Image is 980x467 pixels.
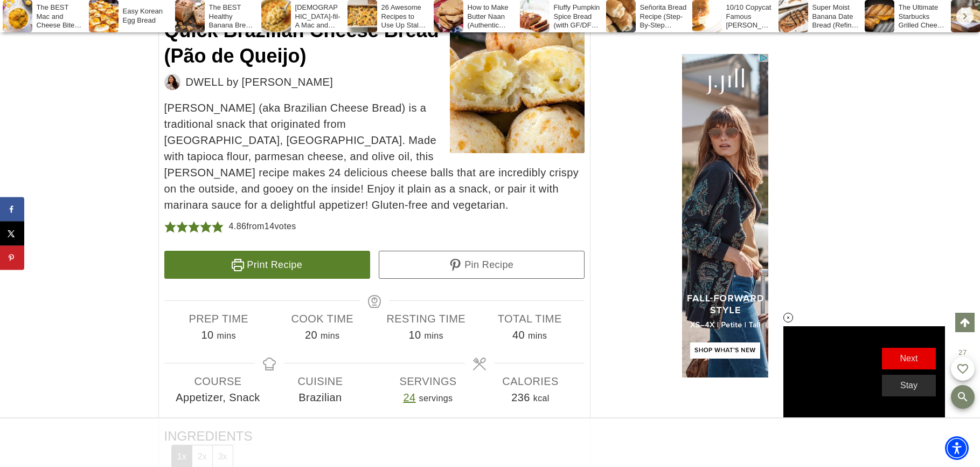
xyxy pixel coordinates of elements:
[404,392,416,403] a: Adjust recipe servings
[425,331,443,340] span: mins
[186,74,333,90] span: DWELL by [PERSON_NAME]
[284,80,412,113] a: Drink a spoon of olive oil for 7days, here's what it does to yourbody.
[217,331,236,340] span: mins
[305,329,317,341] span: 20
[478,311,582,327] span: Total Time
[511,392,530,403] span: 236
[321,331,339,340] span: mins
[900,381,918,390] span: stay
[265,222,275,231] span: 14
[229,218,296,235] div: from votes
[201,329,214,341] span: 10
[945,436,969,460] div: Accessibility Menu
[379,251,585,279] a: Pin Recipe
[479,373,582,389] span: Calories
[450,18,585,153] img: Brazilian Cheese Bread Pao de Quiejo
[682,54,768,377] iframe: Advertisement
[164,100,585,213] span: [PERSON_NAME] (aka Brazilian Cheese Bread) is a traditional snack that originated from [GEOGRAPHI...
[404,429,576,456] iframe: Advertisement
[900,354,918,363] span: next
[229,222,247,231] span: 4.86
[284,29,412,65] a: Why Drink Olive OilAt Night?
[164,251,370,279] a: Print Recipe
[419,394,453,403] span: servings
[212,218,224,235] span: Rate this recipe 5 out of 5 stars
[167,373,269,389] span: Course
[269,373,372,389] span: Cuisine
[188,218,200,235] span: Rate this recipe 3 out of 5 stars
[164,218,176,235] span: Rate this recipe 1 out of 5 stars
[528,331,547,340] span: mins
[270,311,374,327] span: Cook Time
[533,394,550,403] span: kcal
[512,329,525,341] span: 40
[176,218,188,235] span: Rate this recipe 2 out of 5 stars
[164,19,439,67] span: Quick Brazilian Cheese Bread (Pão de Queijo)
[167,311,271,327] span: Prep Time
[955,313,975,332] a: Scroll to top
[374,311,478,327] span: Resting Time
[269,389,372,406] span: Brazilian
[167,389,269,406] span: Appetizer, Snack
[409,329,421,341] span: 10
[377,373,479,389] span: Servings
[200,218,212,235] span: Rate this recipe 4 out of 5 stars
